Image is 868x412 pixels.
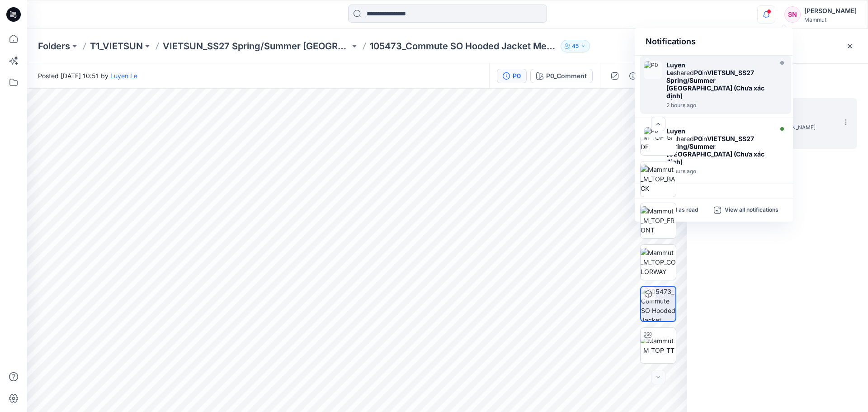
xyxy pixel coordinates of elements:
[497,69,527,83] button: P0
[666,127,685,142] strong: Luyen Le
[110,72,137,80] a: Luyen Le
[784,6,801,23] div: SN
[644,127,662,145] img: P0
[561,40,590,52] button: 45
[666,135,764,166] strong: VIETSUN_SS27 Spring/Summer [GEOGRAPHIC_DATA] (Chưa xác định)
[641,287,675,321] img: 105473_Commute SO Hooded Jacket Men AF P0_Comment
[804,5,857,16] div: [PERSON_NAME]
[641,248,676,276] img: Mammut_M_TOP_COLORWAY
[641,336,676,355] img: Mammut_M_TOP_TT
[641,206,676,235] img: Mammut_M_TOP_FRONT
[846,43,854,50] button: Close
[666,61,685,76] strong: Luyen Le
[626,69,640,83] button: Details
[572,41,579,51] p: 45
[644,61,662,79] img: P0
[530,69,593,83] button: P0_Comment
[804,16,857,23] div: Mammut
[666,127,770,166] div: shared in
[90,40,143,52] a: T1_VIETSUN
[370,40,557,52] p: 105473_Commute SO Hooded Jacket Men AF
[694,69,702,76] strong: P0
[641,123,676,152] img: Mammut_M_TOP_SIDE
[546,71,587,81] div: P0_Comment
[163,40,350,52] a: VIETSUN_SS27 Spring/Summer [GEOGRAPHIC_DATA]
[641,165,676,193] img: Mammut_M_TOP_BACK
[635,28,793,56] div: Notifications
[666,61,770,99] div: shared in
[666,102,770,109] div: Monday, September 08, 2025 04:15
[725,206,778,214] p: View all notifications
[513,71,521,81] div: P0
[666,168,770,175] div: Monday, September 08, 2025 04:06
[694,135,702,142] strong: P0
[38,40,70,52] a: Folders
[38,71,137,81] span: Posted [DATE] 10:51 by
[666,69,764,99] strong: VIETSUN_SS27 Spring/Summer [GEOGRAPHIC_DATA] (Chưa xác định)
